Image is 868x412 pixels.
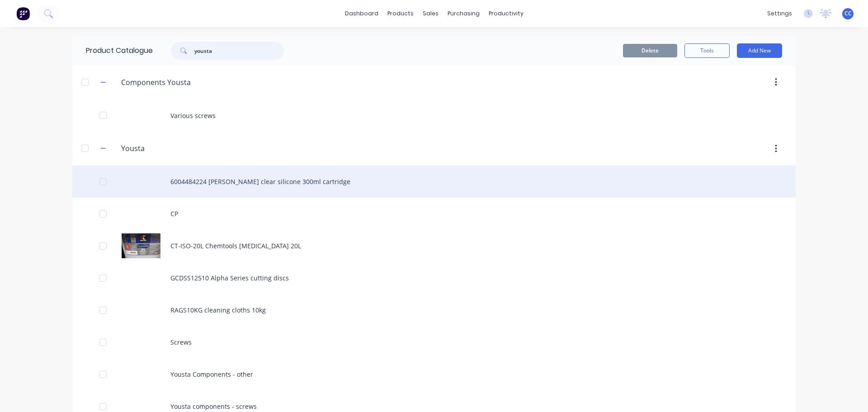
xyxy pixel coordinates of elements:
[72,230,796,262] div: CT-ISO-20L Chemtools Isopropyl 20LCT-ISO-20L Chemtools [MEDICAL_DATA] 20L
[418,7,443,20] div: sales
[194,42,284,60] input: Search...
[72,358,796,390] div: Yousta Components - other
[72,326,796,358] div: Screws
[844,9,852,18] span: CC
[72,36,153,65] div: Product Catalogue
[623,44,677,57] button: Delete
[72,294,796,326] div: RAGS10KG cleaning cloths 10kg
[72,166,796,198] div: 6004484224 [PERSON_NAME] clear silicone 300ml cartridge
[121,143,228,154] input: Enter category name
[737,43,782,58] button: Add New
[443,7,484,20] div: purchasing
[484,7,528,20] div: productivity
[72,99,796,132] div: Various screws
[16,7,30,20] img: Factory
[121,77,228,88] input: Enter category name
[72,198,796,230] div: CP
[340,7,383,20] a: dashboard
[684,43,730,58] button: Tools
[763,7,797,20] div: settings
[72,262,796,294] div: GCDSS12510 Alpha Series cutting discs
[383,7,418,20] div: products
